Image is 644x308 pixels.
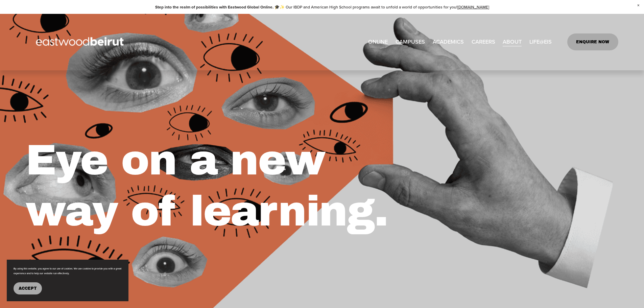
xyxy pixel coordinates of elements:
span: CAMPUSES [396,37,425,47]
a: [DOMAIN_NAME] [457,4,489,10]
h1: Eye on a new way of learning. [26,135,618,237]
p: By using this website, you agree to our use of cookies. We use cookies to provide you with a grea... [14,266,122,276]
a: ENQUIRE NOW [567,33,618,50]
section: Cookie banner [7,260,128,301]
a: CAREERS [472,37,495,48]
a: folder dropdown [433,37,464,48]
span: LIFE@EIS [529,37,552,47]
a: ONLINE [368,37,388,48]
img: EastwoodIS Global Site [26,25,136,59]
button: Accept [14,282,42,294]
a: folder dropdown [529,37,552,48]
span: ACADEMICS [433,37,464,47]
a: folder dropdown [396,37,425,48]
span: ABOUT [503,37,522,47]
a: folder dropdown [503,37,522,48]
span: Accept [19,286,37,291]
